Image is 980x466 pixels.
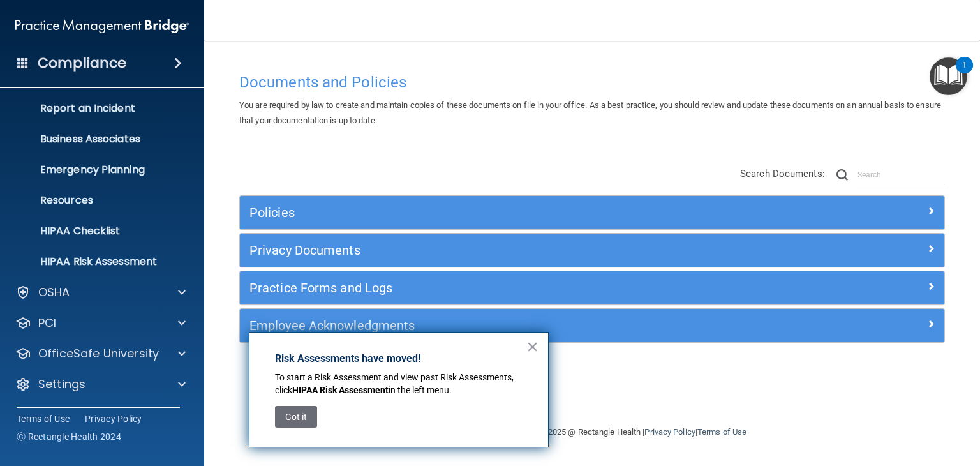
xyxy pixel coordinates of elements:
p: Resources [8,194,182,207]
p: HIPAA Risk Assessment [8,255,182,268]
h5: Policies [249,206,759,220]
div: 1 [962,65,967,82]
div: Copyright © All rights reserved 2025 @ Rectangle Health | | [359,412,825,453]
a: Terms of Use [17,412,70,425]
p: Report an Incident [8,102,182,115]
button: Got it [275,406,317,428]
p: Settings [38,377,85,392]
img: PMB logo [15,13,189,39]
p: Business Associates [8,133,182,146]
input: Search [857,165,945,184]
span: Search Documents: [740,168,825,179]
p: PCI [38,315,56,331]
a: Privacy Policy [644,427,695,437]
strong: Risk Assessments have moved! [275,352,420,365]
p: Emergency Planning [8,163,182,176]
span: in the left menu. [389,385,452,395]
h4: Compliance [38,54,126,72]
span: You are required by law to create and maintain copies of these documents on file in your office. ... [239,100,941,125]
h4: Documents and Policies [239,74,945,91]
h5: Employee Acknowledgments [249,319,759,333]
button: Close [526,336,538,357]
h5: Privacy Documents [249,243,759,257]
p: OfficeSafe University [38,346,159,361]
button: Open Resource Center, 1 new notification [930,57,967,95]
strong: HIPAA Risk Assessment [292,385,389,395]
iframe: Drift Widget Chat Controller [760,382,965,433]
span: To start a Risk Assessment and view past Risk Assessments, click [275,372,516,395]
p: OSHA [38,285,70,300]
span: Ⓒ Rectangle Health 2024 [17,430,121,443]
p: HIPAA Checklist [8,225,182,237]
h5: Practice Forms and Logs [249,281,759,295]
a: Terms of Use [697,427,746,437]
img: ic-search.3b580494.png [836,169,848,181]
a: Privacy Policy [85,412,142,425]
